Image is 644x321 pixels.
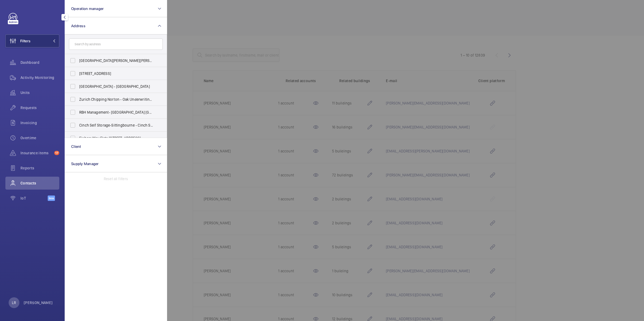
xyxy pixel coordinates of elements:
span: Dashboard [20,60,59,65]
span: Contacts [20,180,59,186]
span: IoT [20,196,48,201]
p: LR [12,300,16,305]
span: Filters [20,38,30,44]
p: [PERSON_NAME] [24,300,53,305]
span: Reports [20,165,59,171]
span: Beta [48,196,55,201]
span: Units [20,90,59,95]
span: 17 [54,151,59,155]
span: Activity Monitoring [20,75,59,80]
span: Overtime [20,135,59,141]
span: Invoicing [20,120,59,125]
span: Requests [20,105,59,110]
button: Filters [5,34,59,47]
span: Insurance items [20,150,52,156]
